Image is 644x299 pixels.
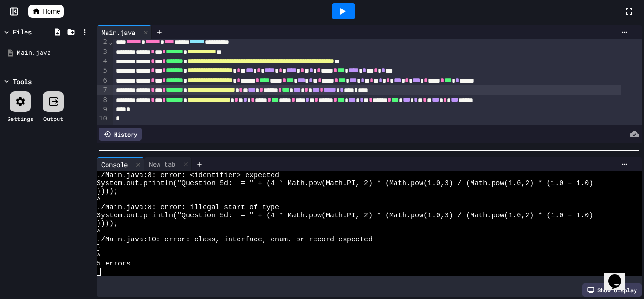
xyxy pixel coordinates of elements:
div: Files [13,27,32,37]
div: 7 [97,85,108,95]
div: Console [97,157,144,171]
div: 10 [97,114,108,123]
span: Home [42,7,60,16]
span: Fold line [108,38,113,46]
span: } [97,244,101,252]
span: ^ [97,196,101,204]
div: New tab [144,157,192,171]
div: Output [43,114,63,123]
div: Tools [13,77,32,86]
div: 8 [97,95,108,105]
span: ./Main.java:10: error: class, interface, enum, or record expected [97,236,372,244]
span: ./Main.java:8: error: illegal start of type [97,204,279,212]
div: 5 [97,66,108,76]
span: System.out.println("Question 5d: = " + (4 * Math.pow(Math.PI, 2) * (Math.pow(1.0,3) / (Math.pow(1... [97,179,593,188]
span: System.out.println("Question 5d: = " + (4 * Math.pow(Math.PI, 2) * (Math.pow(1.0,3) / (Math.pow(1... [97,212,593,220]
div: Main.java [17,48,91,58]
iframe: chat widget [604,261,635,290]
div: History [99,128,142,141]
div: 2 [97,37,108,47]
span: ^ [97,252,101,260]
span: 5 errors [97,260,131,268]
span: ./Main.java:8: error: <identifier> expected [97,171,279,179]
div: New tab [144,159,180,169]
span: )))); [97,188,118,196]
a: Home [28,5,64,18]
div: 3 [97,47,108,57]
div: Settings [7,114,33,123]
div: 9 [97,105,108,114]
span: )))); [97,220,118,228]
div: Main.java [97,25,152,39]
div: Show display [582,283,642,297]
div: Console [97,160,132,170]
div: 4 [97,57,108,66]
div: Main.java [97,27,140,37]
span: ^ [97,228,101,236]
div: 6 [97,76,108,85]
